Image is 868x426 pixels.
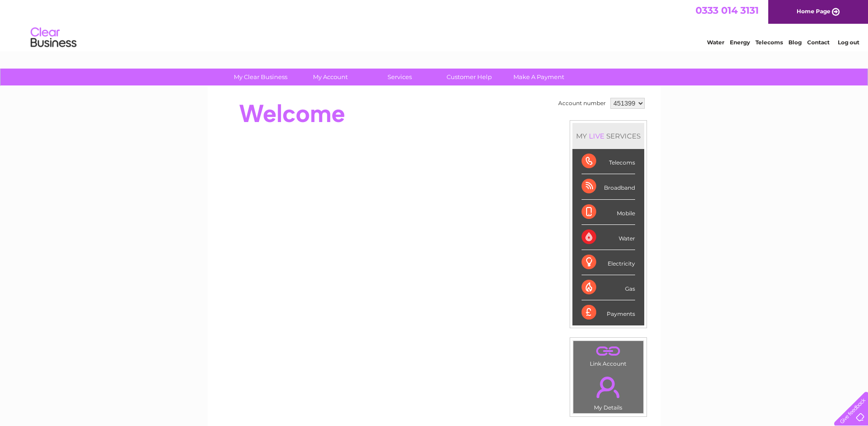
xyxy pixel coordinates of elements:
a: Make A Payment [501,69,577,85]
div: MY SERVICES [572,123,644,149]
div: Mobile [582,200,635,225]
div: Payments [582,300,635,325]
td: Link Account [573,341,644,369]
td: My Details [573,369,644,414]
div: Electricity [582,250,635,275]
a: My Account [292,69,368,85]
div: Water [582,225,635,250]
div: Clear Business is a trading name of Verastar Limited (registered in [GEOGRAPHIC_DATA] No. 3667643... [218,5,651,44]
a: Energy [730,39,750,46]
a: . [576,343,641,359]
a: Telecoms [755,39,783,46]
div: Broadband [582,174,635,199]
div: Gas [582,275,635,300]
div: LIVE [587,132,606,140]
a: Services [362,69,437,85]
a: . [576,371,641,403]
td: Account number [556,96,608,111]
a: Blog [788,39,802,46]
a: My Clear Business [223,69,298,85]
img: logo.png [30,24,77,52]
a: Contact [807,39,830,46]
a: 0333 014 3131 [695,5,759,16]
a: Customer Help [431,69,507,85]
a: Log out [838,39,859,46]
a: Water [707,39,724,46]
div: Telecoms [582,149,635,174]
